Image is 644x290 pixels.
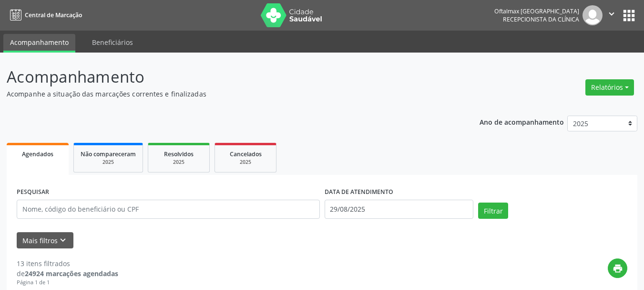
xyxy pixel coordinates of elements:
i:  [606,9,617,19]
div: 2025 [222,159,269,166]
div: 2025 [81,159,136,166]
button: apps [621,7,637,24]
a: Beneficiários [85,34,140,51]
div: Página 1 de 1 [17,279,118,287]
span: Não compareceram [81,150,136,158]
div: 13 itens filtrados [17,258,118,269]
p: Acompanhamento [7,65,448,89]
span: Central de Marcação [25,11,82,19]
span: Agendados [22,150,53,158]
i: print [613,263,623,274]
img: img [583,5,603,25]
button: print [608,258,627,278]
div: Oftalmax [GEOGRAPHIC_DATA] [494,7,579,15]
label: PESQUISAR [17,185,49,200]
p: Acompanhe a situação das marcações correntes e finalizadas [7,89,448,99]
button: Mais filtroskeyboard_arrow_down [17,232,73,249]
button:  [603,5,621,25]
button: Relatórios [585,79,634,96]
button: Filtrar [478,203,508,219]
p: Ano de acompanhamento [480,116,564,128]
strong: 24924 marcações agendadas [25,269,118,278]
a: Acompanhamento [3,34,75,53]
span: Recepcionista da clínica [503,15,579,23]
input: Nome, código do beneficiário ou CPF [17,200,320,219]
input: Selecione um intervalo [325,200,474,219]
div: de [17,269,118,279]
i: keyboard_arrow_down [58,235,68,246]
a: Central de Marcação [7,7,82,23]
label: DATA DE ATENDIMENTO [325,185,393,200]
div: 2025 [155,159,203,166]
span: Cancelados [230,150,262,158]
span: Resolvidos [164,150,194,158]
